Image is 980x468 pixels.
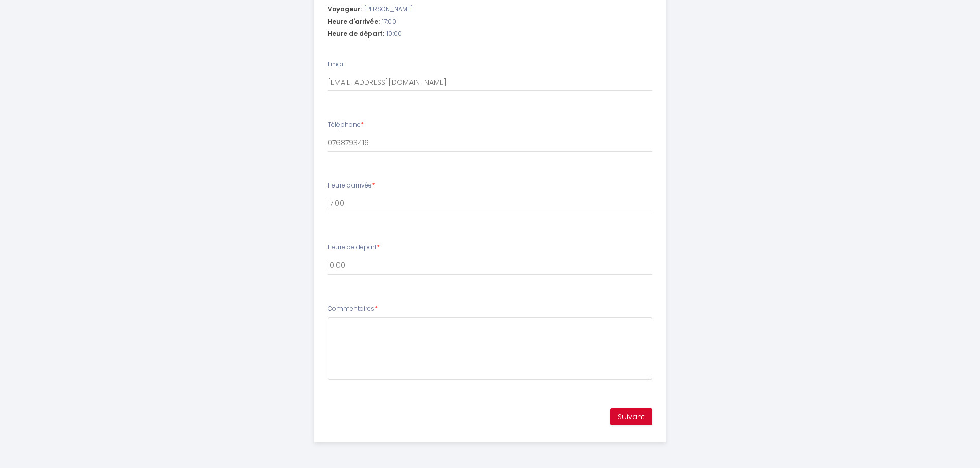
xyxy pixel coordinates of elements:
[328,181,375,191] label: Heure d'arrivée
[328,60,345,69] label: Email
[328,17,380,27] span: Heure d'arrivée:
[610,408,652,426] button: Suivant
[328,5,362,14] span: Voyageur:
[328,120,364,130] label: Téléphone
[364,5,413,14] span: [PERSON_NAME]
[328,29,384,39] span: Heure de départ:
[382,17,396,27] span: 17:00
[328,242,380,252] label: Heure de départ
[328,304,378,314] label: Commentaires
[387,29,402,39] span: 10:00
